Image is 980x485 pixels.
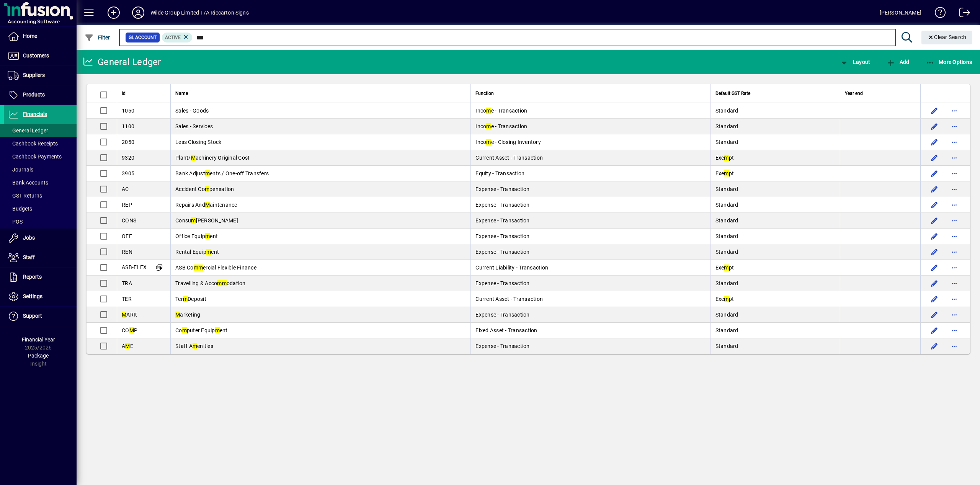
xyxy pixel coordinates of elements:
span: 9320 [122,155,134,161]
button: Edit [928,261,941,274]
span: ASB Co ercial Flexible Finance [175,265,256,271]
span: Inco e - Closing Inventory [475,139,541,145]
span: Equity - Transaction [475,170,524,176]
span: Less Closing Stock [175,139,222,145]
span: Financial Year [22,336,55,343]
span: Plant/ achinery Original Cost [175,155,250,161]
span: 2050 [122,139,134,145]
mat-chip: Activation Status: Active [162,33,193,42]
span: GL Account [129,34,157,41]
em: m [724,296,728,302]
span: Jobs [23,235,35,241]
em: M [175,312,180,318]
em: m [217,280,222,286]
span: Sales - Services [175,123,213,129]
span: Customers [23,52,49,59]
a: GST Returns [4,189,77,202]
span: Standard [715,139,738,145]
button: Edit [928,340,941,352]
button: More options [948,136,960,148]
span: Current Asset - Transaction [475,155,543,161]
span: Standard [715,186,738,192]
button: Clear [921,31,973,44]
span: Standard [715,233,738,239]
button: Edit [928,293,941,305]
span: Expense - Transaction [475,202,529,208]
span: Name [175,89,188,98]
span: Standard [715,123,738,129]
em: m [724,170,728,176]
span: Standard [715,108,738,114]
button: More Options [924,55,974,69]
span: Current Asset - Transaction [475,296,543,302]
span: More Options [926,59,972,65]
button: More options [948,152,960,164]
a: Cashbook Receipts [4,137,77,150]
span: Sales - Goods [175,108,209,114]
button: Edit [928,324,941,336]
span: Suppliers [23,72,45,78]
a: General Ledger [4,124,77,137]
div: Id [122,89,166,98]
span: General Ledger [8,127,48,134]
span: POS [8,219,23,225]
em: m [724,265,728,271]
a: Staff [4,248,77,267]
button: Edit [928,277,941,289]
button: Edit [928,246,941,258]
button: More options [948,293,960,305]
span: arketing [175,312,200,318]
span: Year end [845,89,863,98]
em: M [122,312,126,318]
span: Layout [840,59,870,65]
span: Default GST Rate [715,89,750,98]
span: Standard [715,343,738,349]
button: Edit [928,214,941,227]
span: Expense - Transaction [475,343,529,349]
a: POS [4,215,77,228]
span: Support [23,313,42,319]
span: Current Liability - Transaction [475,265,548,271]
span: Reports [23,274,42,280]
span: Co puter Equip ent [175,327,228,333]
a: Cashbook Payments [4,150,77,163]
span: Exe pt [715,296,734,302]
button: Layout [838,55,872,69]
button: Filter [83,31,112,44]
em: m [205,170,210,176]
span: Inco e - Transaction [475,108,527,114]
button: Edit [928,120,941,132]
span: Cashbook Receipts [8,140,58,147]
span: ASB-FLEX [122,264,147,270]
span: Inco e - Transaction [475,123,527,129]
span: Add [886,59,909,65]
em: m [215,327,220,333]
span: Journals [8,167,33,173]
a: Journals [4,163,77,176]
span: 1100 [122,123,134,129]
button: Profile [126,6,150,20]
button: More options [948,261,960,274]
div: General Ledger [82,56,161,68]
div: [PERSON_NAME] [880,7,921,19]
button: More options [948,199,960,211]
span: Expense - Transaction [475,312,529,318]
span: Fixed Asset - Transaction [475,327,537,333]
span: Expense - Transaction [475,186,529,192]
span: Settings [23,293,42,299]
span: Bank Adjust ents / One-off Transfers [175,170,269,176]
span: Financials [23,111,47,117]
a: Knowledge Base [929,2,946,26]
button: Edit [928,230,941,242]
button: Add [101,6,126,20]
em: m [724,155,728,161]
a: Customers [4,46,77,65]
button: More options [948,230,960,242]
span: Standard [715,217,738,224]
em: m [205,186,209,192]
span: TER [122,296,132,302]
span: Staff A enities [175,343,213,349]
span: Products [23,91,45,98]
span: Cashbook Payments [8,154,62,160]
span: GST Returns [8,193,42,199]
